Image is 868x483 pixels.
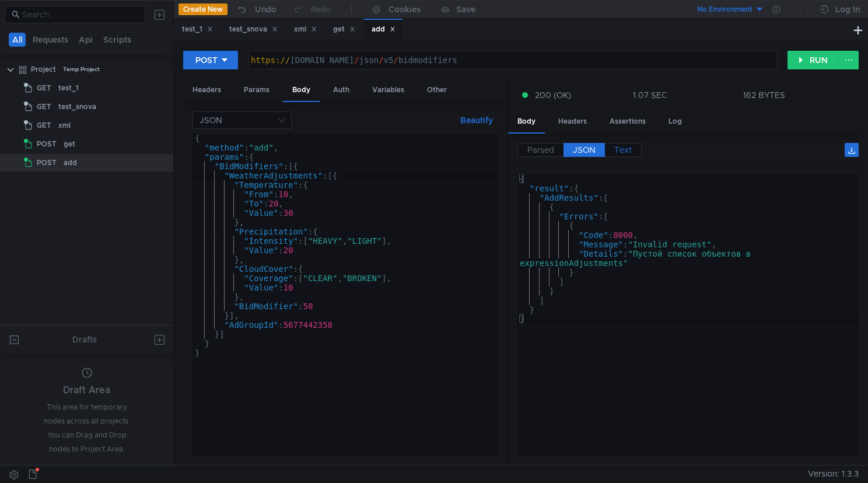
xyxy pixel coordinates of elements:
div: Log [659,111,691,132]
button: Requests [29,33,72,47]
div: POST [195,54,218,66]
button: Scripts [100,33,135,47]
div: Log In [835,2,860,16]
span: Text [614,145,632,155]
span: POST [37,135,57,153]
div: No Environment [697,4,752,15]
button: Undo [228,1,285,18]
span: POST [37,154,57,171]
button: All [9,33,26,47]
span: GET [37,79,51,97]
div: test_snova [229,23,278,36]
input: Search... [22,8,138,21]
div: xml [294,23,317,36]
div: Headers [549,111,596,132]
span: Parsed [527,145,554,155]
div: 162 BYTES [743,90,785,100]
div: test_snova [58,98,96,116]
div: add [64,154,77,171]
div: Headers [183,79,230,101]
div: Assertions [600,111,655,132]
div: Save [456,5,475,13]
span: 200 (OK) [535,89,571,101]
div: Undo [255,2,276,16]
button: Redo [285,1,339,18]
div: get [64,135,75,153]
button: RUN [787,51,839,69]
div: Body [508,111,545,134]
div: Project [31,61,56,78]
button: Beautify [456,113,498,127]
button: Api [75,33,96,47]
div: Params [235,79,279,101]
span: GET [37,98,51,116]
span: JSON [573,145,596,155]
div: xml [58,117,71,134]
div: add [372,23,395,36]
div: test_1 [182,23,213,36]
div: Drafts [72,332,97,346]
div: test_1 [58,79,79,97]
div: Auth [324,79,359,101]
div: get [333,23,355,36]
span: GET [37,117,51,134]
span: Version: 1.3.3 [808,466,859,482]
div: 1.07 SEC [633,90,667,100]
button: Create New [178,3,228,15]
button: POST [183,51,238,69]
div: Cookies [388,2,421,16]
div: Other [418,79,456,101]
div: Redo [311,2,331,16]
div: Body [283,79,320,102]
div: Variables [363,79,414,101]
div: Temp Project [63,61,100,78]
